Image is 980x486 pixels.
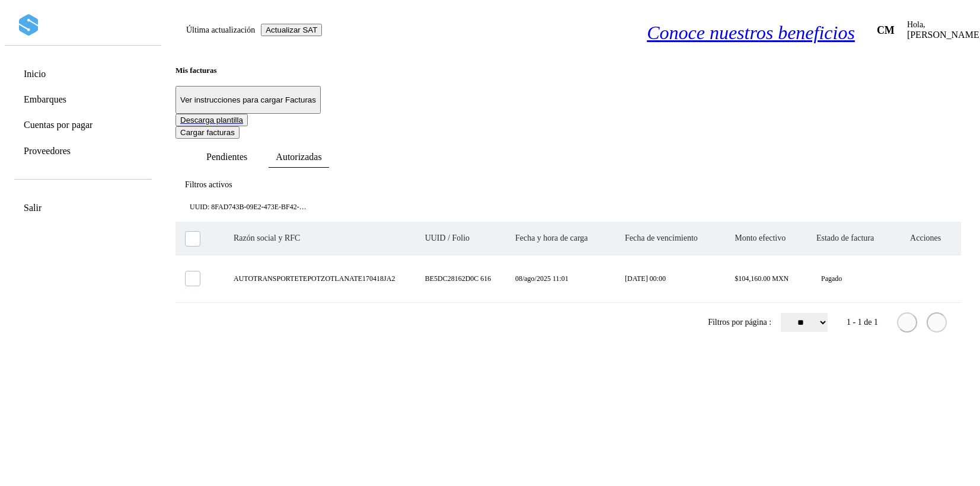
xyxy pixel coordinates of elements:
p: Última actualización [186,25,255,36]
span: Autorizadas [276,151,321,162]
div: Cuentas por pagar [13,113,152,136]
span: Fecha de vencimiento [625,234,698,243]
span: 1 - 1 de 1 [847,318,878,327]
span: Filtros por página : [708,318,771,327]
span: Fecha y hora de carga [515,234,588,243]
div: Salir [13,196,152,219]
span: C 616 [474,274,491,283]
span: Monto efectivo [735,234,786,243]
span: Estado de factura [816,234,874,243]
a: Proveedores [24,145,71,156]
a: Salir [24,202,42,213]
span: UUID: 8FAD743B-09E2-473E-BF42-BE5DC28162D0 [190,203,308,212]
button: Actualizar SAT [261,24,322,36]
button: Cargar facturas [175,126,240,139]
p: Pagado [821,274,842,283]
a: Inicio [24,68,46,79]
button: Descarga plantilla [175,114,248,126]
span: $104,160.00 MXN [735,274,789,283]
button: Ver instrucciones para cargar Facturas [175,86,321,114]
span: Actualizar SAT [266,25,317,34]
a: Cuentas por pagar [24,119,92,130]
div: UUID: 8FAD743B-09E2-473E-BF42-BE5DC28162D0 [185,197,317,217]
a: Conoce nuestros beneficios [647,22,855,44]
span: Razón social y RFC [234,234,300,243]
a: Embarques [24,94,66,105]
span: AUTOTRANSPORTETEPOTZOTLAN [234,274,349,283]
span: ATE170418JA2 [349,274,395,283]
span: Pendientes [206,151,247,162]
p: Ver instrucciones para cargar Facturas [180,95,316,104]
span: UUID / Folio [425,234,470,243]
a: Descarga plantilla [175,114,961,126]
div: Proveedores [13,139,152,162]
span: BE5DC28162D0 [425,274,474,283]
div: Filtros activos [185,180,952,190]
span: Acciones [910,234,941,243]
span: Cargar facturas [180,128,235,137]
span: 08/ago/2025 11:01 [515,274,569,283]
div: Embarques [13,88,152,111]
span: [DATE] 00:00 [625,274,666,283]
h4: Mis facturas [175,66,961,75]
span: Descarga plantilla [180,116,243,124]
div: Inicio [13,62,152,85]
